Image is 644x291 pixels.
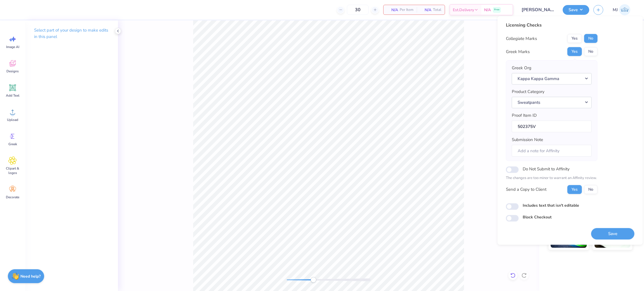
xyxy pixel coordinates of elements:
span: Add Text [6,93,19,98]
label: Submission Note [512,137,543,143]
input: – – [347,5,369,15]
span: Per Item [400,7,413,13]
button: Save [591,228,634,239]
button: No [584,185,598,194]
span: Greek [8,142,17,146]
span: MJ [613,7,618,13]
button: No [584,47,598,56]
a: MJ [610,4,633,15]
span: Clipart & logos [3,166,22,175]
span: N/A [484,7,491,13]
strong: Need help? [20,274,41,279]
div: Licensing Checks [506,22,598,28]
img: Mark Joshua Mullasgo [619,4,630,15]
p: Select part of your design to make edits in this panel [34,27,109,40]
label: Product Category [512,89,544,95]
span: Image AI [6,45,19,49]
button: Save [563,5,589,15]
div: Send a Copy to Client [506,186,546,193]
button: Yes [567,47,582,56]
span: Total [433,7,441,13]
div: Collegiate Marks [506,35,537,42]
span: Decorate [6,195,19,199]
span: Upload [7,118,18,122]
label: Includes text that isn't editable [523,202,579,208]
span: Free [494,8,499,12]
button: Sweatpants [512,97,592,108]
button: Yes [567,34,582,43]
p: The changes are too minor to warrant an Affinity review. [506,175,598,181]
span: Est. Delivery [453,7,474,13]
label: Proof Item ID [512,112,537,119]
input: Add a note for Affinity [512,145,592,157]
span: N/A [387,7,398,13]
label: Greek Org [512,65,531,71]
div: Greek Marks [506,48,530,55]
button: Kappa Kappa Gamma [512,73,592,84]
label: Do Not Submit to Affinity [523,165,570,173]
button: Yes [567,185,582,194]
input: Untitled Design [517,4,558,15]
span: Designs [6,69,19,73]
div: Accessibility label [311,277,316,283]
label: Block Checkout [523,214,551,220]
span: N/A [420,7,431,13]
button: No [584,34,598,43]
